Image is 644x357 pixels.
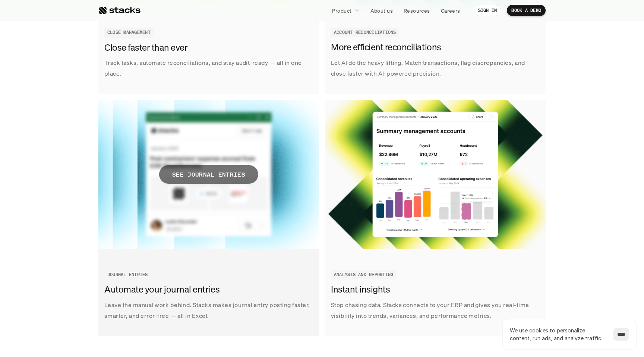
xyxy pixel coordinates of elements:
p: BOOK A DEMO [511,8,541,13]
a: SEE JOURNAL ENTRIESLeave the manual work behind. Stacks makes journal entry posting faster, smart... [98,100,319,336]
p: Track tasks, automate reconciliations, and stay audit-ready — all in one place. [104,57,313,79]
a: Stop chasing data. Stacks connects to your ERP and gives you real-time visibility into trends, va... [325,100,546,336]
span: SEE JOURNAL ENTRIES [159,165,258,184]
a: SIGN IN [474,5,502,16]
h3: Automate your journal entries [104,283,309,296]
p: SEE JOURNAL ENTRIES [172,169,245,180]
h2: JOURNAL ENTRIES [107,272,148,277]
p: We use cookies to personalize content, run ads, and analyze traffic. [510,326,606,342]
p: SIGN IN [478,8,497,13]
p: Product [332,7,352,15]
p: About us [370,7,393,15]
p: Let AI do the heavy lifting. Match transactions, flag discrepancies, and close faster with AI-pow... [331,57,540,79]
a: Resources [399,4,435,17]
h2: ANALYSIS AND REPORTING [334,272,393,277]
p: Leave the manual work behind. Stacks makes journal entry posting faster, smarter, and error-free ... [104,300,313,321]
p: Careers [441,7,460,15]
a: Privacy Policy [88,173,121,178]
h2: CLOSE MANAGEMENT [107,30,151,35]
h3: Close faster than ever [104,41,309,54]
a: About us [366,4,397,17]
h3: Instant insights [331,283,536,296]
p: Stop chasing data. Stacks connects to your ERP and gives you real-time visibility into trends, va... [331,300,540,321]
a: BOOK A DEMO [507,5,546,16]
a: Careers [436,4,465,17]
h2: ACCOUNT RECONCILIATIONS [334,30,396,35]
p: Resources [404,7,430,15]
h3: More efficient reconciliations [331,41,536,54]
